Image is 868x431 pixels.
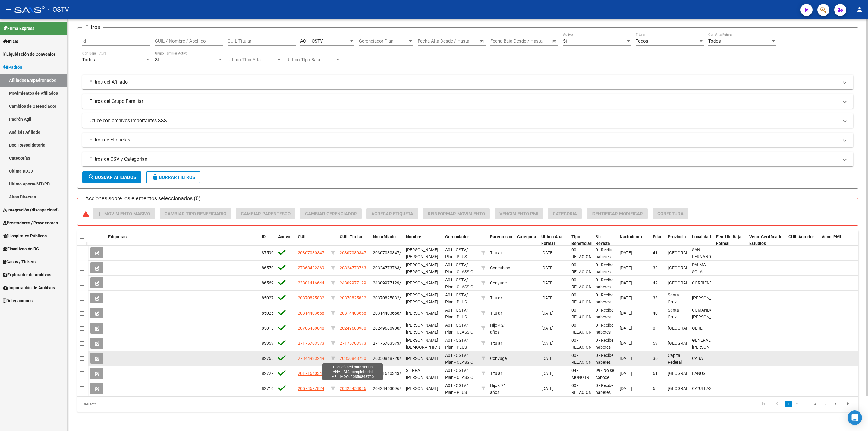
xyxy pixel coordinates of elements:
[653,296,658,300] span: 33
[3,51,56,58] span: Liquidación de Convenios
[443,230,479,250] datatable-header-cell: Gerenciador
[819,230,858,250] datatable-header-cell: Venc. PMI
[596,234,610,246] span: Sit. Revista
[93,208,155,219] button: Movimiento Masivo
[406,368,438,380] span: SIERRA [PERSON_NAME]
[160,208,231,219] button: Cambiar Tipo Beneficiario
[541,325,567,332] div: [DATE]
[668,353,682,365] span: Capital Federal
[423,208,490,219] button: Reinformar Movimiento
[541,310,567,317] div: [DATE]
[490,371,502,376] span: Titular
[620,234,642,239] span: Nacimiento
[499,211,538,217] span: Vencimiento PMI
[668,386,709,391] span: [GEOGRAPHIC_DATA]
[490,311,502,315] span: Titular
[373,250,406,255] span: 20307080347/00
[747,230,786,250] datatable-header-cell: Venc. Certificado Estudios
[262,311,274,315] span: 85025
[620,280,632,285] span: [DATE]
[262,341,274,346] span: 83959
[155,57,159,62] span: Si
[848,410,862,425] div: Open Intercom Messenger
[653,280,658,285] span: 42
[448,38,477,44] input: Fecha fin
[571,383,599,408] span: 00 - RELACION DE DEPENDENCIA
[596,323,621,341] span: 0 - Recibe haberes regularmente
[445,247,466,252] span: A01 - OSTV
[596,293,621,311] span: 0 - Recibe haberes regularmente
[340,341,366,346] span: 27175703573
[515,230,539,250] datatable-header-cell: Categoria
[305,211,357,217] span: Cambiar Gerenciador
[563,38,567,44] span: Si
[692,308,724,319] span: COMANDANTE [PERSON_NAME]
[591,211,643,217] span: Identificar Modificar
[749,234,782,246] span: Venc. Certificado Estudios
[340,296,366,300] span: 20370825832
[490,280,507,285] span: Cónyuge
[82,75,853,89] mat-expansion-panel-header: Filtros del Afiliado
[370,230,404,250] datatable-header-cell: Nro Afiliado
[793,399,802,409] li: page 2
[653,250,658,255] span: 41
[445,308,466,312] span: A01 - OSTV
[428,211,485,217] span: Reinformar Movimiento
[298,341,324,346] span: 27175703573
[262,296,274,300] span: 85027
[596,247,621,266] span: 0 - Recibe haberes regularmente
[650,230,665,250] datatable-header-cell: Edad
[551,38,558,45] button: Open calendar
[596,383,621,402] span: 0 - Recibe haberes regularmente
[373,356,406,361] span: 20350848720/03
[758,401,769,407] a: go to first page
[479,38,486,45] button: Open calendar
[276,230,295,250] datatable-header-cell: Activo
[587,208,648,219] button: Identificar Modificar
[668,341,709,346] span: [GEOGRAPHIC_DATA]
[803,401,810,407] a: 3
[82,94,853,109] mat-expansion-panel-header: Filtros del Grupo Familiar
[665,230,690,250] datatable-header-cell: Provincia
[3,38,18,45] span: Inicio
[620,386,632,391] span: [DATE]
[104,211,150,217] span: Movimiento Masivo
[82,171,141,183] button: Buscar Afiliados
[3,284,55,291] span: Importación de Archivos
[541,370,567,377] div: [DATE]
[445,323,466,328] span: A01 - OSTV
[340,386,366,391] span: 20423453096
[548,208,582,219] button: Categoria
[830,401,841,407] a: go to next page
[620,356,632,361] span: [DATE]
[636,38,648,44] span: Todos
[82,210,90,217] mat-icon: warning
[445,353,466,358] span: A01 - OSTV
[340,265,366,270] span: 20324773763
[843,401,854,407] a: go to last page
[653,311,658,315] span: 40
[340,280,366,285] span: 24309977129
[373,234,396,239] span: Nro Afiliado
[262,356,274,361] span: 82765
[298,280,324,285] span: 23301416644
[490,250,502,255] span: Titular
[820,399,829,409] li: page 5
[571,368,609,380] span: 04 - MONOTRIBUTISTAS
[262,250,274,255] span: 87599
[228,57,276,62] span: Ultimo Tipo Alta
[340,311,366,315] span: 20314403658
[786,230,819,250] datatable-header-cell: CUIL Anterior
[620,250,632,255] span: [DATE]
[3,233,47,239] span: Hospitales Públicos
[596,338,621,357] span: 0 - Recibe haberes regularmente
[371,211,413,217] span: Agregar Etiqueta
[668,234,686,239] span: Provincia
[48,3,69,16] span: - OSTV
[373,296,406,300] span: 20370825832/00
[541,295,567,302] div: [DATE]
[337,230,370,250] datatable-header-cell: CUIL Titular
[295,230,329,250] datatable-header-cell: CUIL
[653,371,658,376] span: 61
[90,137,839,143] mat-panel-title: Filtros de Etiquetas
